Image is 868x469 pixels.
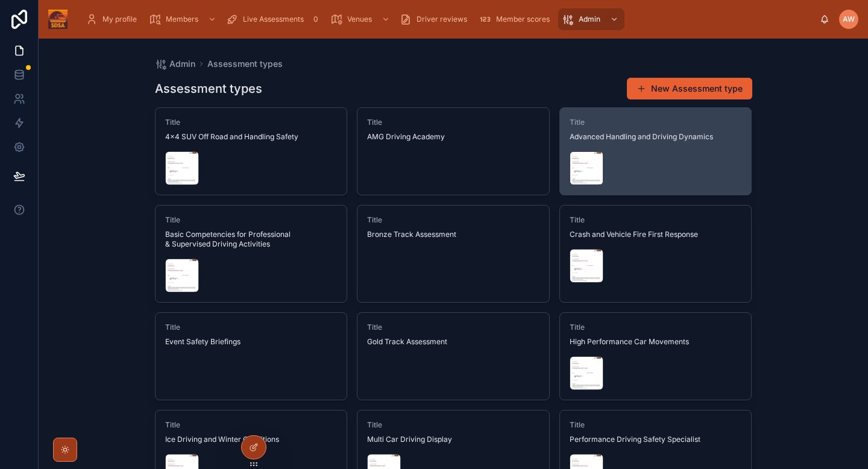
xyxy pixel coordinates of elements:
[570,420,742,430] span: Title
[327,8,396,30] a: Venues
[77,6,820,33] div: scrollable content
[627,78,752,99] button: New Assessment type
[570,435,742,444] span: Performance Driving Safety Specialist
[357,205,550,303] a: TitleBronze Track Assessment
[367,337,539,347] span: Gold Track Assessment
[309,12,323,27] div: 0
[496,14,550,24] span: Member scores
[579,14,600,24] span: Admin
[166,14,198,24] span: Members
[165,215,338,225] span: Title
[367,323,539,332] span: Title
[48,10,68,29] img: App logo
[367,420,539,430] span: Title
[357,312,550,400] a: TitleGold Track Assessment
[222,8,327,30] a: Live Assessments0
[155,107,348,195] a: Title4x4 SUV Off Road and Handling Safety
[559,205,752,303] a: TitleCrash and Vehicle Fire First Response
[155,205,348,303] a: TitleBasic Competencies for Professional & Supervised Driving Activities
[155,80,262,97] h1: Assessment types
[155,58,195,70] a: Admin
[476,8,558,30] a: Member scores
[570,323,742,332] span: Title
[165,420,338,430] span: Title
[559,107,752,195] a: TitleAdvanced Handling and Driving Dynamics
[367,118,539,127] span: Title
[559,312,752,400] a: TitleHigh Performance Car Movements
[367,215,539,225] span: Title
[165,323,338,332] span: Title
[570,118,742,127] span: Title
[357,107,550,195] a: TitleAMG Driving Academy
[207,58,283,70] a: Assessment types
[165,118,338,127] span: Title
[570,132,742,142] span: Advanced Handling and Driving Dynamics
[417,14,467,24] span: Driver reviews
[169,58,195,70] span: Admin
[165,230,338,249] span: Basic Competencies for Professional & Supervised Driving Activities
[347,14,372,24] span: Venues
[570,215,742,225] span: Title
[367,435,539,444] span: Multi Car Driving Display
[165,337,338,347] span: Event Safety Briefings
[155,312,348,400] a: TitleEvent Safety Briefings
[558,8,624,30] a: Admin
[145,8,222,30] a: Members
[570,337,742,347] span: High Performance Car Movements
[367,230,539,239] span: Bronze Track Assessment
[570,230,742,239] span: Crash and Vehicle Fire First Response
[165,132,338,142] span: 4x4 SUV Off Road and Handling Safety
[843,14,855,24] span: AW
[396,8,476,30] a: Driver reviews
[367,132,539,142] span: AMG Driving Academy
[165,435,338,444] span: Ice Driving and Winter Conditions
[243,14,304,24] span: Live Assessments
[82,8,145,30] a: My profile
[102,14,137,24] span: My profile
